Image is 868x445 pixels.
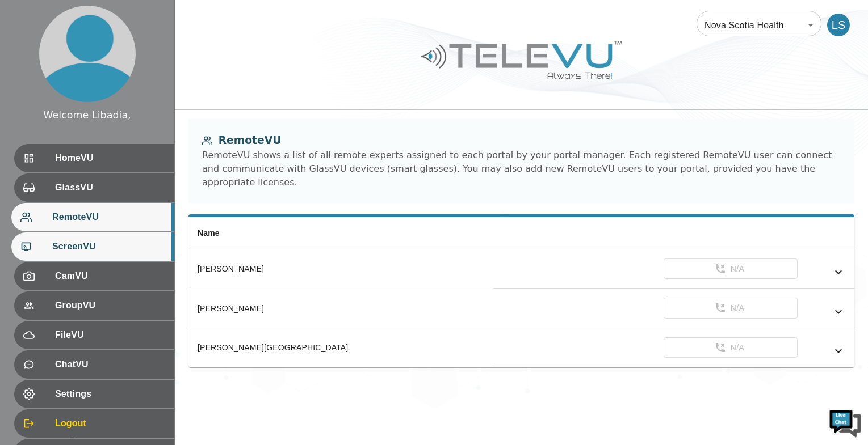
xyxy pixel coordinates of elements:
img: Logo [420,36,624,83]
span: RemoteVU [52,210,165,224]
span: ScreenVU [52,240,165,253]
span: GlassVU [55,181,165,194]
span: FileVU [55,328,165,342]
span: ChatVU [55,358,165,371]
div: Logout [14,409,174,438]
div: [PERSON_NAME] [198,303,484,314]
div: Nova Scotia Health [697,9,821,41]
span: Settings [55,387,165,401]
img: Chat Widget [828,405,862,439]
div: ScreenVU [11,232,174,261]
div: CamVU [14,262,174,290]
div: RemoteVU shows a list of all remote experts assigned to each portal by your portal manager. Each ... [202,149,841,189]
span: HomeVU [55,151,165,165]
span: Logout [55,417,165,430]
div: GlassVU [14,173,174,202]
div: Chat with us now [59,60,191,74]
span: Name [198,228,220,238]
div: Welcome Libadia, [43,108,131,122]
div: LS [827,14,850,36]
span: CamVU [55,269,165,283]
div: ChatVU [14,350,174,379]
table: simple table [188,217,854,368]
img: d_736959983_company_1615157101543_736959983 [19,53,48,81]
div: [PERSON_NAME] [198,263,484,274]
div: Minimize live chat window [186,6,213,33]
img: profile.png [39,6,136,102]
div: [PERSON_NAME][GEOGRAPHIC_DATA] [198,342,484,353]
div: RemoteVU [11,203,174,231]
span: GroupVU [55,299,165,312]
div: FileVU [14,321,174,349]
div: GroupVU [14,291,174,320]
textarea: Type your message and hit 'Enter' [6,310,216,349]
span: We're online! [66,143,157,257]
div: Settings [14,380,174,408]
div: RemoteVU [202,133,841,149]
div: HomeVU [14,144,174,172]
